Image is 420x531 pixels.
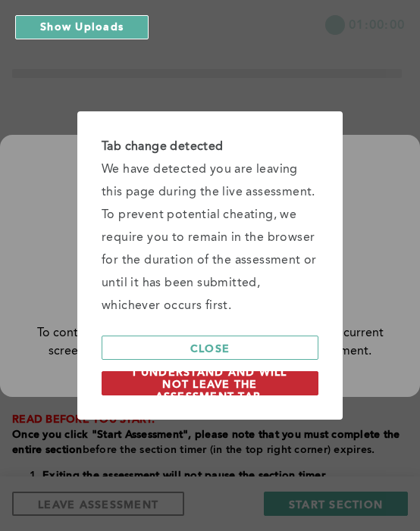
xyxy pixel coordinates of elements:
button: Close [102,336,318,360]
button: Show Uploads [15,15,149,39]
div: We have detected you are leaving this page during the live assessment. To prevent potential cheat... [102,158,318,317]
div: Tab change detected [102,136,318,158]
span: Close [190,341,230,355]
span: I understand and will not leave the assessment tab. [127,364,293,403]
button: I understand and will not leave the assessment tab. [102,371,318,395]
